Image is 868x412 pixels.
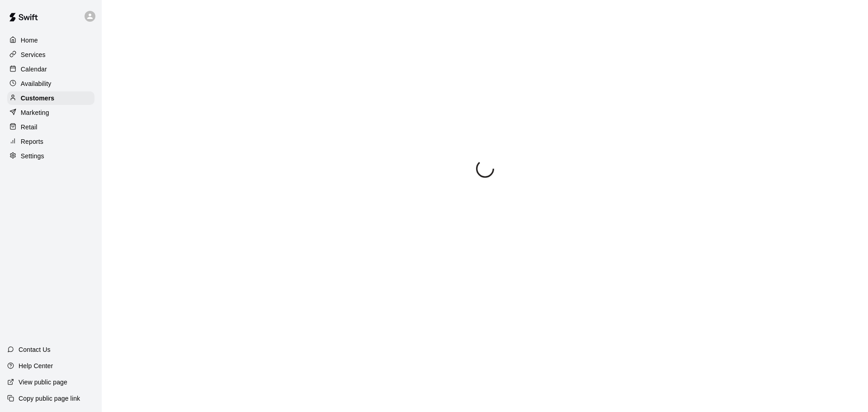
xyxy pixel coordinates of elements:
[21,50,46,59] p: Services
[19,345,51,354] p: Contact Us
[7,149,94,163] a: Settings
[21,137,43,146] p: Reports
[7,120,94,134] a: Retail
[21,108,49,117] p: Marketing
[19,378,67,387] p: View public page
[7,62,94,76] a: Calendar
[19,394,80,403] p: Copy public page link
[7,135,94,148] a: Reports
[7,77,94,90] a: Availability
[21,79,52,88] p: Availability
[21,36,38,45] p: Home
[19,361,53,370] p: Help Center
[21,152,44,161] p: Settings
[7,106,94,119] a: Marketing
[7,33,94,47] a: Home
[7,91,94,105] a: Customers
[21,94,54,103] p: Customers
[7,48,94,62] a: Services
[21,123,38,132] p: Retail
[21,65,47,74] p: Calendar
